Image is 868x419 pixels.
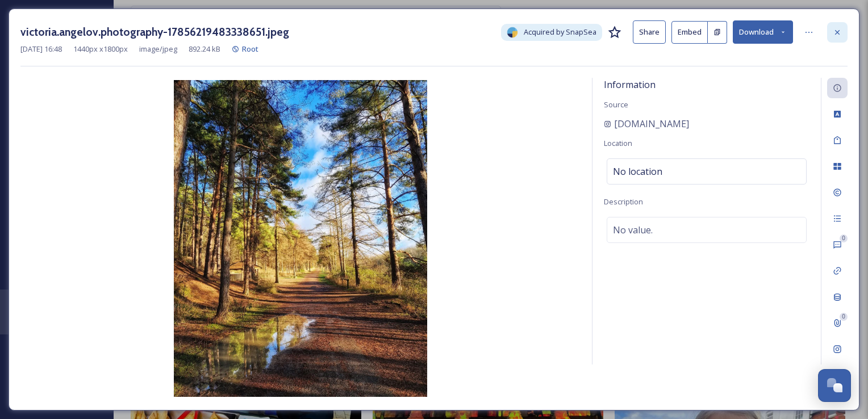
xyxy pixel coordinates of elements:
[524,27,596,37] span: Acquired by SnapSea
[139,44,177,55] span: image/jpeg
[20,44,62,55] span: [DATE] 16:48
[507,27,518,38] img: snapsea-logo.png
[604,78,656,91] span: Information
[840,313,848,321] div: 0
[73,44,128,55] span: 1440 px x 1800 px
[840,234,848,242] div: 0
[189,44,220,55] span: 892.24 kB
[633,20,666,44] button: Share
[604,138,632,148] span: Location
[733,20,793,44] button: Download
[613,223,653,237] span: No value.
[604,196,643,207] span: Description
[818,369,851,402] button: Open Chat
[242,44,258,54] span: Root
[20,80,581,397] img: victoria.angelov.photography-17856219483338651.jpeg
[20,24,289,40] h3: victoria.angelov.photography-17856219483338651.jpeg
[671,21,708,44] button: Embed
[604,117,689,131] a: [DOMAIN_NAME]
[613,165,662,178] span: No location
[614,117,689,131] span: [DOMAIN_NAME]
[604,99,628,110] span: Source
